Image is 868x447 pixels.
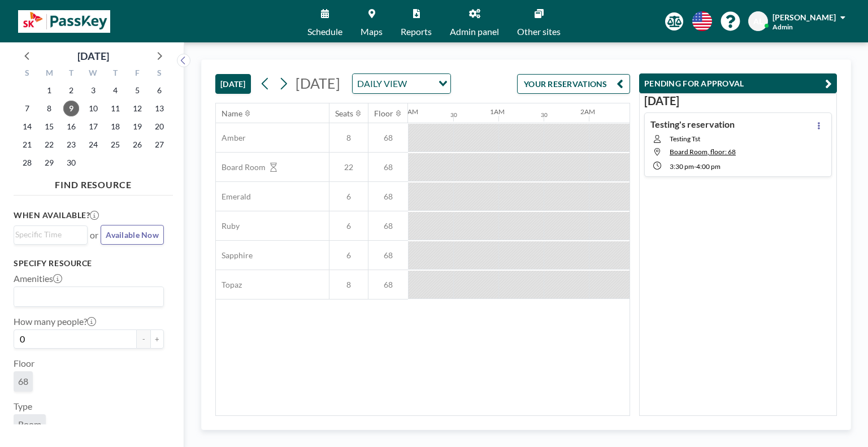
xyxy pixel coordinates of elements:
[14,287,163,306] div: Search for option
[85,137,101,153] span: Wednesday, September 24, 2025
[329,162,368,172] span: 22
[101,225,164,245] button: Available Now
[18,10,110,33] img: organization-logo
[222,109,242,119] div: Name
[137,329,150,349] button: -
[129,119,145,134] span: Friday, September 19, 2025
[215,74,251,94] button: [DATE]
[772,23,793,31] span: Admin
[19,119,35,134] span: Sunday, September 14, 2025
[107,137,123,153] span: Thursday, September 25, 2025
[329,221,368,231] span: 6
[60,67,83,81] div: T
[77,48,109,64] div: [DATE]
[85,83,101,98] span: Wednesday, September 3, 2025
[639,73,837,93] button: PENDING FOR APPROVAL
[450,27,499,36] span: Admin panel
[107,119,123,134] span: Thursday, September 18, 2025
[63,83,79,98] span: Tuesday, September 2, 2025
[41,137,57,153] span: Monday, September 22, 2025
[216,192,251,202] span: Emerald
[107,83,123,98] span: Thursday, September 4, 2025
[148,67,170,81] div: S
[85,101,101,116] span: Wednesday, September 10, 2025
[126,67,148,81] div: F
[19,155,35,171] span: Sunday, September 28, 2025
[151,101,167,116] span: Saturday, September 13, 2025
[38,67,60,81] div: M
[368,192,408,202] span: 68
[63,155,79,171] span: Tuesday, September 30, 2025
[216,133,246,143] span: Amber
[329,133,368,143] span: 8
[696,162,721,171] span: 4:00 PM
[296,75,340,92] span: [DATE]
[151,83,167,98] span: Saturday, September 6, 2025
[129,137,145,153] span: Friday, September 26, 2025
[490,107,505,116] div: 1AM
[329,250,368,261] span: 6
[753,16,763,27] span: AL
[16,67,38,81] div: S
[14,401,32,412] label: Type
[85,119,101,134] span: Wednesday, September 17, 2025
[106,230,159,240] span: Available Now
[353,74,450,93] div: Search for option
[400,107,418,116] div: 12AM
[63,137,79,153] span: Tuesday, September 23, 2025
[107,101,123,116] span: Thursday, September 11, 2025
[14,358,34,369] label: Floor
[63,119,79,134] span: Tuesday, September 16, 2025
[335,109,353,119] div: Seats
[368,280,408,290] span: 68
[329,192,368,202] span: 6
[19,101,35,116] span: Sunday, September 7, 2025
[401,27,432,36] span: Reports
[14,226,87,243] div: Search for option
[368,133,408,143] span: 68
[450,111,457,119] div: 30
[216,250,253,261] span: Sapphire
[15,228,81,241] input: Search for option
[90,229,98,241] span: or
[368,162,408,172] span: 68
[650,119,735,130] h4: Testing's reservation
[151,119,167,134] span: Saturday, September 20, 2025
[644,94,832,108] h3: [DATE]
[41,101,57,116] span: Monday, September 8, 2025
[14,258,164,268] h3: Specify resource
[14,273,62,284] label: Amenities
[216,280,242,290] span: Topaz
[541,111,548,119] div: 30
[104,67,126,81] div: T
[580,107,595,116] div: 2AM
[18,376,28,387] span: 68
[41,83,57,98] span: Monday, September 1, 2025
[670,134,737,143] span: Testing Tst
[63,101,79,116] span: Tuesday, September 9, 2025
[410,76,432,91] input: Search for option
[216,162,266,172] span: Board Room
[150,329,164,349] button: +
[151,137,167,153] span: Saturday, September 27, 2025
[129,83,145,98] span: Friday, September 5, 2025
[361,27,383,36] span: Maps
[517,27,561,36] span: Other sites
[329,280,368,290] span: 8
[307,27,342,36] span: Schedule
[19,137,35,153] span: Sunday, September 21, 2025
[41,119,57,134] span: Monday, September 15, 2025
[14,316,96,327] label: How many people?
[216,221,240,231] span: Ruby
[355,76,409,91] span: DAILY VIEW
[374,109,393,119] div: Floor
[517,74,630,94] button: YOUR RESERVATIONS
[15,289,157,304] input: Search for option
[83,67,105,81] div: W
[129,101,145,116] span: Friday, September 12, 2025
[18,419,41,430] span: Room
[368,250,408,261] span: 68
[670,162,694,171] span: 3:30 PM
[41,155,57,171] span: Monday, September 29, 2025
[694,162,696,171] span: -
